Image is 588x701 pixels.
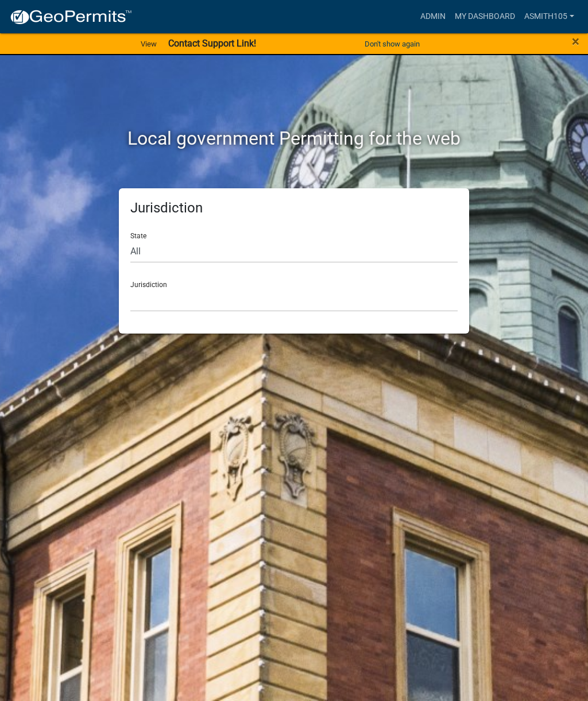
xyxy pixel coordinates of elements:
button: Close [572,34,579,48]
a: asmith105 [520,6,579,28]
h2: Local government Permitting for the web [27,127,561,149]
h5: Jurisdiction [130,200,458,216]
span: × [572,33,579,49]
a: My Dashboard [450,6,520,28]
button: Don't show again [360,34,424,53]
a: Admin [416,6,450,28]
a: View [136,34,161,53]
strong: Contact Support Link! [168,38,256,49]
